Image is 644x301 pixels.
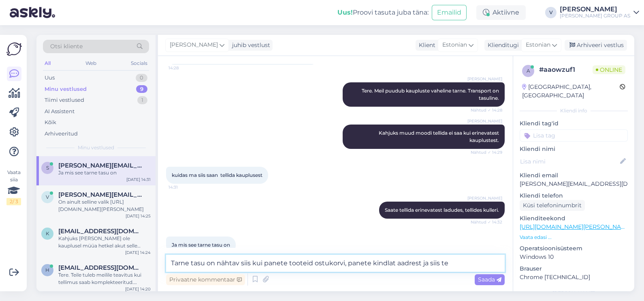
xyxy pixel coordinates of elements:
[593,65,625,74] span: Online
[78,144,114,151] span: Minu vestlused
[58,271,151,286] div: Tere. Teile tuleb meilile teavitus kui tellimus saab komplekteeritud. Kindlat kellaaega öelda me ...
[442,41,467,49] span: Estonian
[385,207,499,213] span: Saate tellida erinevatest ladudes, tellides kulleri.
[484,41,519,49] div: Klienditugi
[520,171,628,180] p: Kliendi email
[46,230,49,236] span: k
[166,274,245,285] div: Privaatne kommentaar
[58,264,143,271] span: helensamotailo@gmail.com
[45,85,87,93] div: Minu vestlused
[137,96,147,104] div: 1
[58,198,151,213] div: On ainult selline valik [URL][DOMAIN_NAME][PERSON_NAME]
[126,176,151,183] div: [DATE] 14:31
[522,83,620,100] div: [GEOGRAPHIC_DATA], [GEOGRAPHIC_DATA]
[467,195,502,201] span: [PERSON_NAME]
[58,235,151,249] div: Kahjuks [PERSON_NAME] ole kauplusel müüa hetkel akut selle toode jaoks.
[520,200,585,211] div: Küsi telefoninumbrit
[478,276,501,283] span: Saada
[520,180,628,188] p: [PERSON_NAME][EMAIL_ADDRESS][DOMAIN_NAME]
[50,42,83,51] span: Otsi kliente
[560,13,630,19] div: [PERSON_NAME] GROUP AS
[520,157,618,166] input: Lisa nimi
[560,6,630,13] div: [PERSON_NAME]
[168,184,199,190] span: 14:31
[471,219,502,225] span: Nähtud ✓ 14:32
[58,169,151,176] div: Ja mis see tarne tasu on
[6,198,21,205] div: 2 / 3
[172,242,230,248] span: Ja mis see tarne tasu on
[467,76,502,82] span: [PERSON_NAME]
[43,58,52,69] div: All
[46,194,49,200] span: v
[545,7,557,18] div: V
[45,267,49,273] span: h
[58,191,143,198] span: valentin.jevsejev@invaru.ee
[337,8,429,17] div: Proovi tasuta juba täna:
[520,290,628,297] div: [PERSON_NAME]
[520,244,628,253] p: Operatsioonisüsteem
[527,68,530,74] span: a
[379,130,500,143] span: Kahjuks muud moodi tellida ei saa kui erinevatest kauplustest.
[166,255,505,272] textarea: Tarne tasu on nähtav siis kui panete tooteid ostukorvi, panete kindlat aadrest ja siis te
[560,6,639,19] a: [PERSON_NAME][PERSON_NAME] GROUP AS
[136,74,147,82] div: 0
[125,249,151,256] div: [DATE] 14:24
[229,41,270,49] div: juhib vestlust
[58,162,143,169] span: sandra.tuve@mail.ee
[337,9,353,16] b: Uus!
[520,223,631,230] a: [URL][DOMAIN_NAME][PERSON_NAME]
[172,172,262,178] span: kuidas ma siis saan tellida kauplusest
[520,264,628,273] p: Brauser
[45,96,84,104] div: Tiimi vestlused
[6,169,21,205] div: Vaata siia
[520,107,628,114] div: Kliendi info
[6,41,22,57] img: Askly Logo
[520,214,628,223] p: Klienditeekond
[45,74,55,82] div: Uus
[565,40,627,51] div: Arhiveeri vestlus
[520,119,628,128] p: Kliendi tag'id
[362,88,500,101] span: Tere. Meil puudub kaupluste vaheline tarne. Transport on tasuline.
[45,118,56,127] div: Kõik
[45,107,75,116] div: AI Assistent
[520,234,628,241] p: Vaata edasi ...
[126,213,151,219] div: [DATE] 14:25
[467,118,502,124] span: [PERSON_NAME]
[526,41,550,49] span: Estonian
[46,165,49,171] span: s
[520,273,628,282] p: Chrome [TECHNICAL_ID]
[520,253,628,261] p: Windows 10
[136,85,147,93] div: 9
[84,58,98,69] div: Web
[471,107,502,113] span: Nähtud ✓ 14:28
[58,228,143,235] span: kristel.ehavald@gmail.com
[170,41,218,49] span: [PERSON_NAME]
[416,41,435,49] div: Klient
[168,65,199,71] span: 14:28
[520,129,628,142] input: Lisa tag
[432,5,467,20] button: Emailid
[45,130,78,138] div: Arhiveeritud
[520,191,628,200] p: Kliendi telefon
[129,58,149,69] div: Socials
[539,65,593,75] div: # aaowzuf1
[125,286,151,292] div: [DATE] 14:20
[520,145,628,153] p: Kliendi nimi
[471,149,502,155] span: Nähtud ✓ 14:29
[476,5,526,20] div: Aktiivne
